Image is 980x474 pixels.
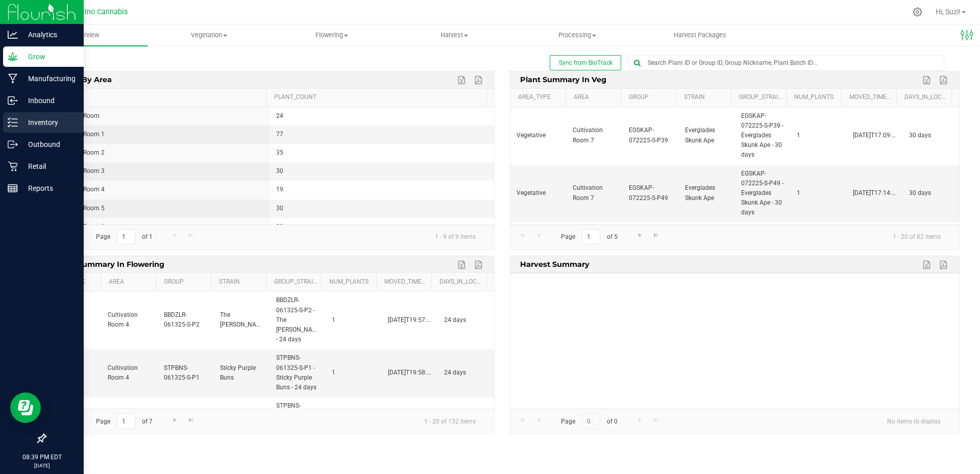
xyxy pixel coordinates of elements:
[8,139,18,149] inline-svg: Outbound
[517,31,639,40] span: Processing
[739,93,782,102] a: Group_Strain
[81,8,128,16] span: Fino Cannabis
[10,392,41,423] iframe: Resource center
[518,256,593,272] span: Harvest Summary
[684,93,727,102] a: Strain
[148,31,270,40] span: Vegetation
[559,59,612,66] span: Sync from BioTrack
[735,107,791,165] td: EGSKAP-072225-S-P39 - Everglades Skunk Ape - 30 days
[270,144,495,162] td: 35
[382,397,438,445] td: [DATE]T19:58:00.000Z
[214,291,270,349] td: The [PERSON_NAME]
[885,229,949,244] span: 1 - 20 of 82 items
[937,73,952,87] a: Export to PDF
[18,160,79,172] p: Retail
[623,222,679,280] td: EGSKAP-072225-S-P48
[550,55,621,70] button: Sync from BioTrack
[274,93,482,102] a: Plant_Count
[18,138,79,151] p: Outbound
[920,258,935,271] a: Export to Excel
[735,165,791,222] td: EGSKAP-072225-S-P49 - Everglades Skunk Ape - 30 days
[791,107,847,165] td: 1
[455,73,470,87] a: Export to Excel
[274,278,317,286] a: Group_Strain
[18,116,79,129] p: Inventory
[510,165,567,222] td: Vegetative
[45,218,270,236] td: Cultivation Room 6
[567,222,623,280] td: Cultivation Room 7
[18,29,79,41] p: Analytics
[920,73,935,87] a: Export to Excel
[791,165,847,222] td: 1
[679,107,735,165] td: Everglades Skunk Ape
[5,453,79,462] p: 08:39 PM EDT
[102,349,158,397] td: Cultivation Room 4
[270,349,326,397] td: STPBNS-061325-S-P1 - Sticky Purple Buns - 24 days
[102,397,158,445] td: Cultivation Room 4
[382,349,438,397] td: [DATE]T19:58:00.000Z
[219,278,262,286] a: Strain
[455,258,470,271] a: Export to Excel
[270,126,495,144] td: 77
[45,199,270,218] td: Cultivation Room 5
[8,73,18,84] inline-svg: Manufacturing
[214,349,270,397] td: Sticky Purple Buns
[326,291,382,349] td: 1
[53,93,262,102] a: Area
[158,397,214,445] td: STPBNS-061325-S-P3
[18,51,79,63] p: Grow
[270,181,495,199] td: 19
[8,30,18,40] inline-svg: Analytics
[270,107,495,126] td: 24
[849,93,892,102] a: Moved_Timestamp
[214,397,270,445] td: Sticky Purple Buns
[510,222,567,280] td: Vegetative
[117,413,135,429] input: 1
[791,222,847,280] td: 1
[937,258,952,271] a: Export to PDF
[18,182,79,194] p: Reports
[8,117,18,128] inline-svg: Inventory
[382,291,438,349] td: [DATE]T19:57:00.000Z
[438,349,494,397] td: 24 days
[438,291,494,349] td: 24 days
[416,413,484,429] span: 1 - 20 of 132 items
[903,165,959,222] td: 30 days
[847,222,903,280] td: [DATE]T17:13:39.000Z
[24,24,148,46] a: Overview
[45,181,270,199] td: Cultivation Room 4
[148,24,271,46] a: Vegetation
[270,24,393,46] a: Flowering
[270,397,326,445] td: STPBNS-061325-S-P3 - Sticky Purple Buns - 24 days
[552,229,626,245] span: Page of 5
[904,93,947,102] a: Days_in_Location
[326,397,382,445] td: 1
[567,165,623,222] td: Cultivation Room 7
[326,349,382,397] td: 1
[679,165,735,222] td: Everglades Skunk Ape
[630,56,944,70] input: Search Plant ID or Group ID, Group Nickname, Plant Batch ID...
[639,24,762,46] a: Harvest Packages
[18,94,79,107] p: Inbound
[567,107,623,165] td: Cultivation Room 7
[8,52,18,62] inline-svg: Grow
[623,165,679,222] td: EGSKAP-072225-S-P49
[5,462,79,469] p: [DATE]
[164,278,207,286] a: Group
[582,229,600,245] input: 1
[87,229,161,245] span: Page of 1
[439,278,482,286] a: Days_in_Location
[384,278,427,286] a: Moved_Timestamp
[45,107,270,126] td: Cultivation Room
[516,24,639,46] a: Processing
[109,278,152,286] a: Area
[270,291,326,349] td: BBDZLR-061325-S-P2 - The [PERSON_NAME] - 24 days
[847,165,903,222] td: [DATE]T17:14:02.000Z
[794,93,837,102] a: Num_Plants
[45,144,270,162] td: Cultivation Room 2
[518,93,561,102] a: Area_Type
[679,222,735,280] td: Everglades Skunk Ape
[574,93,617,102] a: Area
[438,397,494,445] td: 24 days
[472,73,487,87] a: Export to PDF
